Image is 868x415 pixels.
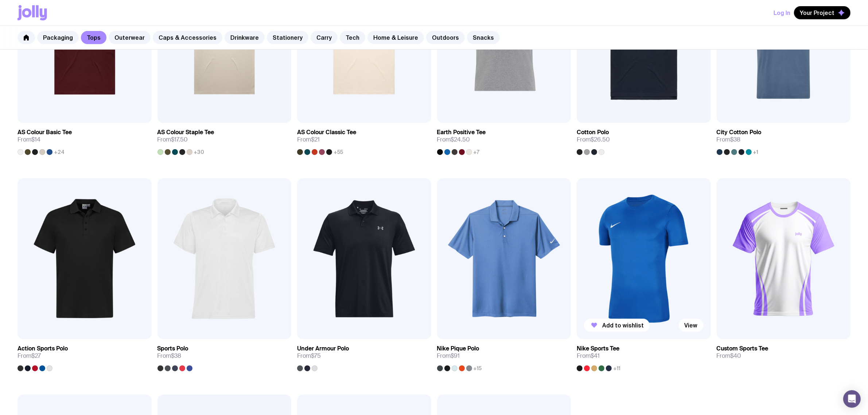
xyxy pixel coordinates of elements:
a: Carry [311,31,338,44]
a: Custom Sports TeeFrom$40 [717,339,851,365]
a: Tech [340,31,365,44]
h3: AS Colour Basic Tee [17,129,72,136]
a: Caps & Accessories [153,31,222,44]
a: Nike Sports TeeFrom$41+11 [577,339,711,371]
span: $41 [591,352,600,360]
span: From [17,352,41,360]
a: AS Colour Classic TeeFrom$21+55 [297,123,431,155]
h3: AS Colour Classic Tee [297,129,356,136]
span: $24.50 [451,136,470,143]
span: +30 [194,149,205,155]
span: From [157,136,188,143]
span: Add to wishlist [602,322,644,329]
span: From [577,352,600,360]
span: $38 [171,352,182,360]
span: From [717,136,741,143]
a: City Cotton PoloFrom$38+1 [717,123,851,155]
a: Action Sports PoloFrom$27 [17,339,152,371]
h3: Action Sports Polo [17,345,68,352]
a: Under Armour PoloFrom$75 [297,339,431,371]
h3: Custom Sports Tee [717,345,768,352]
a: Stationery [267,31,308,44]
span: +11 [613,365,620,371]
a: AS Colour Basic TeeFrom$14+24 [17,123,152,155]
span: $27 [31,352,41,360]
span: $21 [311,136,320,143]
a: Sports PoloFrom$38 [157,339,292,371]
h3: City Cotton Polo [717,129,762,136]
h3: AS Colour Staple Tee [157,129,214,136]
a: AS Colour Staple TeeFrom$17.50+30 [157,123,292,155]
span: $91 [451,352,460,360]
span: +55 [334,149,343,155]
span: +1 [753,149,759,155]
a: Drinkware [225,31,265,44]
a: Snacks [467,31,500,44]
button: Add to wishlist [584,319,650,332]
h3: Nike Sports Tee [577,345,619,352]
span: From [437,136,470,143]
span: +24 [54,149,65,155]
span: From [157,352,182,360]
span: $14 [31,136,40,143]
span: From [437,352,460,360]
span: $40 [731,352,742,360]
a: Home & Leisure [367,31,424,44]
span: $38 [731,136,741,143]
span: From [17,136,40,143]
a: Packaging [37,31,79,44]
h3: Under Armour Polo [297,345,349,352]
a: Outdoors [426,31,465,44]
a: Tops [81,31,106,44]
span: From [577,136,610,143]
h3: Sports Polo [157,345,188,352]
a: Outerwear [109,31,151,44]
a: Cotton PoloFrom$26.50 [577,123,711,155]
a: Nike Pique PoloFrom$91+15 [437,339,571,371]
span: $26.50 [591,136,610,143]
button: Your Project [794,6,851,19]
span: From [297,352,321,360]
span: $75 [311,352,321,360]
h3: Cotton Polo [577,129,609,136]
span: +7 [474,149,480,155]
a: View [679,319,704,332]
span: From [717,352,742,360]
div: Open Intercom Messenger [843,390,861,408]
a: Earth Positive TeeFrom$24.50+7 [437,123,571,155]
h3: Nike Pique Polo [437,345,479,352]
h3: Earth Positive Tee [437,129,486,136]
span: $17.50 [171,136,188,143]
span: +15 [474,365,482,371]
button: Log In [774,6,790,19]
span: Your Project [800,9,834,16]
span: From [297,136,320,143]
